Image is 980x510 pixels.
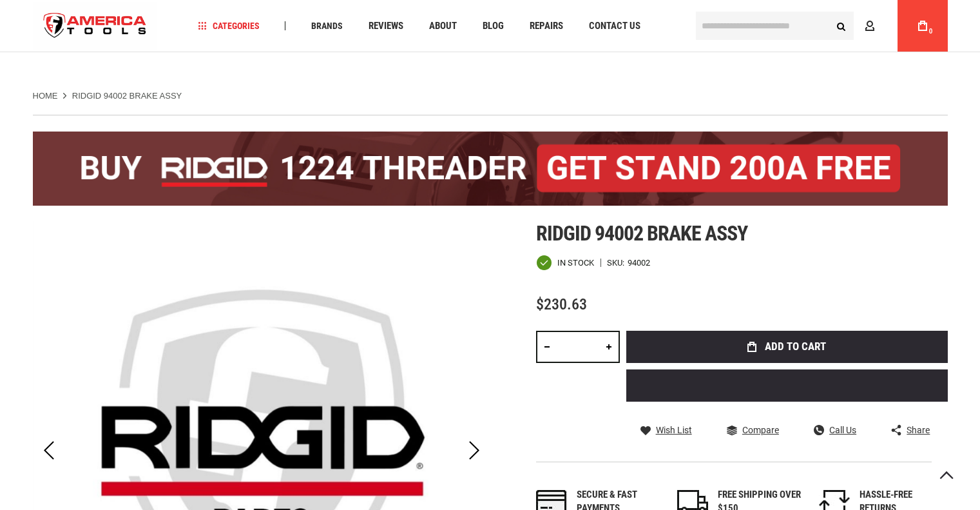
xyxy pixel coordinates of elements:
a: Contact Us [583,17,646,35]
span: Add to Cart [765,341,826,352]
span: Brands [311,21,343,30]
a: Repairs [524,17,569,35]
span: 0 [929,28,933,35]
a: Compare [727,424,779,436]
a: Reviews [363,17,409,35]
span: Contact Us [589,21,640,31]
a: Home [33,90,58,102]
span: $230.63 [536,295,587,313]
img: BOGO: Buy the RIDGID® 1224 Threader (26092), get the 92467 200A Stand FREE! [33,132,948,206]
span: Repairs [530,21,563,31]
span: In stock [557,259,594,267]
div: Availability [536,255,594,271]
span: Blog [483,21,504,31]
span: Reviews [369,21,403,31]
strong: RIDGID 94002 BRAKE ASSY [72,91,182,101]
span: About [429,21,457,31]
a: Call Us [814,424,856,436]
button: Add to Cart [626,331,948,363]
span: Wish List [656,426,692,435]
a: Wish List [640,424,692,436]
a: Brands [305,17,349,35]
span: Categories [198,21,260,30]
span: Compare [742,426,779,435]
span: Call Us [829,426,856,435]
img: America Tools [33,2,158,50]
div: 94002 [628,259,650,267]
button: Search [829,14,854,38]
a: store logo [33,2,158,50]
span: Ridgid 94002 brake assy [536,221,748,246]
strong: SKU [607,259,628,267]
a: Categories [192,17,265,35]
span: Share [907,426,930,435]
a: About [423,17,463,35]
a: Blog [477,17,510,35]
